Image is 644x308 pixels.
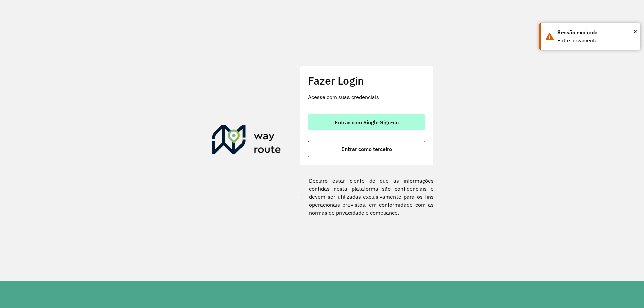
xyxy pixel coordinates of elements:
[308,74,425,87] h2: Fazer Login
[308,141,425,157] button: button
[335,120,399,125] span: Entrar com Single Sign-on
[634,26,637,37] span: ×
[308,114,425,130] button: button
[300,177,434,217] label: Declaro estar ciente de que as informações contidas nesta plataforma são confidenciais e devem se...
[308,93,425,101] p: Acesse com suas credenciais
[212,125,281,157] img: Roteirizador AmbevTech
[341,146,392,152] span: Entrar como terceiro
[557,37,635,45] div: Entre novamente
[634,26,637,37] button: Close
[557,28,635,37] div: Sessão expirada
